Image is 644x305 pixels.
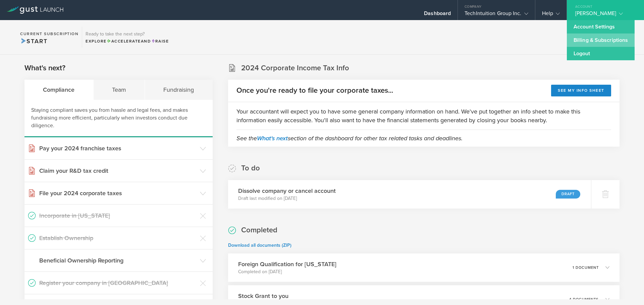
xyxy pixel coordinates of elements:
h3: Ready to take the next step? [86,32,169,36]
div: Fundraising [145,80,213,100]
span: Start [20,37,47,45]
a: Download all documents (ZIP) [228,242,291,248]
h2: Once you're ready to file your corporate taxes... [236,86,393,95]
div: Explore [86,38,169,44]
div: Staying compliant saves you from hassle and legal fees, and makes fundraising more efficient, par... [24,100,213,137]
div: Help [542,10,560,20]
h3: Establish Ownership [39,234,197,242]
button: See my info sheet [551,85,611,96]
h3: Register your company in [GEOGRAPHIC_DATA] [39,279,197,287]
span: Accelerate [107,39,141,44]
h3: Stock Grant to you [238,292,288,300]
div: Ready to take the next step?ExploreAccelerateandRaise [82,27,172,48]
em: See the section of the dashboard for other tax related tasks and deadlines. [236,135,463,142]
a: What's next [257,135,288,142]
p: Draft last modified on [DATE] [238,195,336,202]
div: Team [94,80,145,100]
h3: Claim your R&D tax credit [39,166,197,175]
div: [PERSON_NAME] [575,10,632,20]
h3: Incorporate in [US_STATE] [39,211,197,220]
h2: Completed [241,225,277,235]
div: Draft [556,190,580,199]
div: Compliance [24,80,94,100]
h3: File your 2024 corporate taxes [39,189,197,198]
p: Completed on [DATE] [238,269,336,275]
h3: Beneficial Ownership Reporting [39,256,197,265]
div: Dissolve company or cancel accountDraft last modified on [DATE]Draft [228,180,591,209]
p: Your accountant will expect you to have some general company information on hand. We've put toget... [236,107,611,125]
div: TechIntuition Group Inc. [465,10,528,20]
h2: What's next? [24,63,65,73]
span: and [107,39,151,44]
p: 1 document [573,266,599,270]
span: Raise [151,39,169,44]
h3: Dissolve company or cancel account [238,186,336,195]
h2: Current Subscription [20,32,78,36]
p: 4 documents [569,298,599,301]
h3: Foreign Qualification for [US_STATE] [238,260,336,269]
h2: 2024 Corporate Income Tax Info [241,63,349,73]
h3: Pay your 2024 franchise taxes [39,144,197,153]
div: Dashboard [424,10,451,20]
h2: To do [241,163,260,173]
